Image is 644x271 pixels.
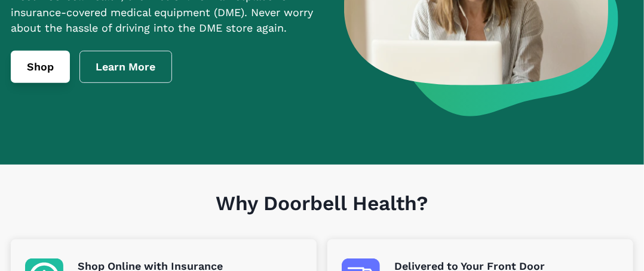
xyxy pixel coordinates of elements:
[11,192,633,240] h1: Why Doorbell Health?
[11,51,70,83] a: Shop
[79,51,173,83] a: Learn More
